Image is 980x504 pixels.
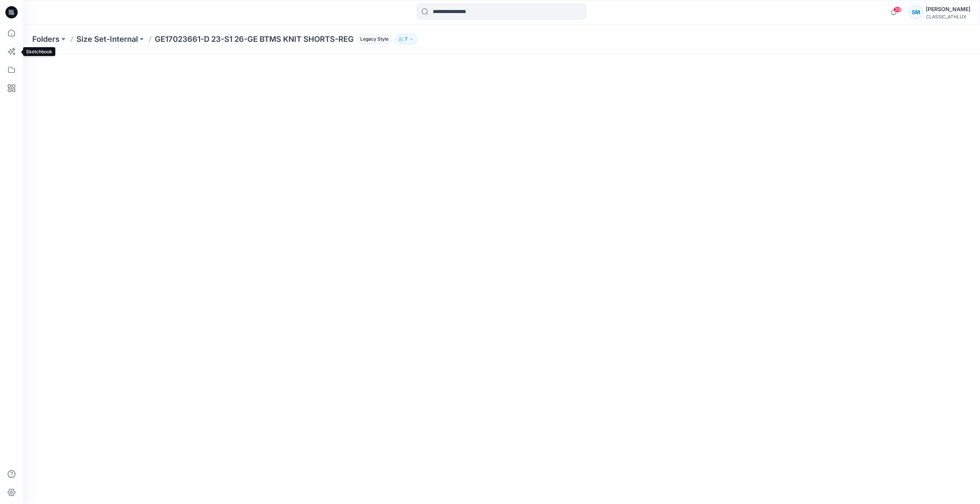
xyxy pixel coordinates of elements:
span: 39 [893,7,902,13]
button: Legacy Style [354,34,392,44]
button: 7 [395,34,417,44]
a: Size Set-Internal [76,34,138,44]
div: CLASSIC_ATHLUX [926,14,970,20]
a: Folders [32,34,60,44]
div: [PERSON_NAME] [926,5,970,14]
div: SM [909,5,923,19]
span: Legacy Style [357,35,392,44]
p: 7 [405,35,407,43]
iframe: edit-style [23,54,980,504]
p: GE17023661-D 23-S1 26-GE BTMS KNIT SHORTS-REG [155,34,354,44]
